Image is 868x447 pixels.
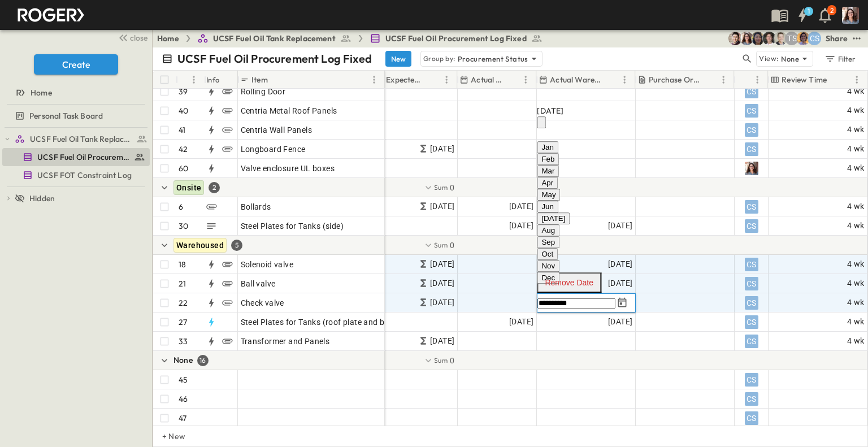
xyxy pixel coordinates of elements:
p: Expected Arrival [386,74,425,85]
a: UCSF FOT Constraint Log [2,167,147,183]
button: September [537,236,559,248]
span: 4 wk [847,200,865,213]
a: Personal Task Board [2,108,147,124]
div: CS [745,296,758,310]
div: CS [745,258,758,271]
p: 33 [179,336,188,347]
span: 4 wk [847,296,865,309]
span: Home [31,87,52,98]
p: Sum [434,355,448,366]
button: November [537,260,559,272]
a: UCSF Fuel Oil Tank Replacement [15,131,147,147]
button: March [537,165,559,177]
span: UCSF Fuel Oil Tank Replacement [213,33,336,44]
span: Steel Plates for Tanks (roof plate and bottom) [241,316,410,328]
div: 2 [209,182,220,193]
span: Transformer and Panels [241,336,330,347]
button: Sort [180,73,193,86]
nav: breadcrumbs [157,33,549,44]
img: Grayson Haaga (ghaaga@herrero.com) [762,32,776,45]
div: CS [745,85,758,98]
button: Sort [739,73,751,86]
div: UCSF Fuel Oil Tank Replacementtest [2,130,150,148]
div: UCSF Fuel Oil Procurement Log Fixedtest [2,148,150,166]
span: 4 wk [847,219,865,232]
div: CS [745,104,758,118]
div: CS [745,392,758,406]
button: May [537,189,560,201]
div: Owner [734,71,768,89]
p: 2 [830,6,834,15]
p: 21 [179,278,186,289]
span: 4 wk [847,123,865,136]
button: Tracking Date Menu [615,296,629,310]
div: CS [745,219,758,233]
span: 4 wk [847,277,865,290]
div: Info [206,64,220,96]
span: Valve enclosure UL boxes [241,163,335,174]
button: test [850,32,863,45]
span: [DATE] [509,200,533,213]
button: Sort [605,73,618,86]
p: 45 [179,374,188,385]
span: 0 [450,240,454,251]
p: Purchase Order File [649,74,702,85]
img: Carlos Garcia (cgarcia@herrero.com) [796,32,810,45]
span: 4 wk [847,142,865,155]
div: # [176,71,204,89]
span: 4 wk [847,315,865,328]
span: [DATE] [430,142,454,155]
button: Menu [850,73,863,86]
a: UCSF Fuel Oil Tank Replacement [197,33,351,44]
a: UCSF Fuel Oil Procurement Log Fixed [2,149,147,165]
p: 18 [179,259,186,270]
span: Longboard Fence [241,144,306,155]
span: Rolling Door [241,86,286,97]
img: Graciela Ortiz (gortiz@herrero.com) [751,32,765,45]
a: UCSF Fuel Oil Procurement Log Fixed [370,33,542,44]
div: Tom Scally Jr (tscallyjr@herrero.com) [785,32,798,45]
div: Share [826,33,848,44]
img: Karen Gemmill (kgemmill@herrero.com) [740,32,753,45]
span: Ball valve [241,278,276,289]
p: + New [162,431,169,442]
p: 22 [179,297,188,309]
span: close [130,32,147,44]
button: Sort [427,73,440,86]
h6: 1 [808,7,810,16]
button: New [385,51,411,67]
p: Group by: [423,53,455,64]
span: [DATE] [430,200,454,213]
div: CS [745,123,758,137]
p: 42 [179,144,188,155]
button: 1 [791,5,814,25]
div: CS [745,411,758,425]
span: Bollards [241,201,271,212]
button: Sort [270,73,283,86]
span: UCSF Fuel Oil Tank Replacement [30,133,133,145]
span: [DATE] [608,219,632,232]
button: Sort [829,73,841,86]
div: Info [204,71,238,89]
span: UCSF Fuel Oil Procurement Log Fixed [385,33,527,44]
div: CS [745,373,758,387]
button: January [537,141,558,153]
a: Home [157,33,179,44]
div: 16 [197,355,209,366]
span: [DATE] [430,277,454,290]
div: 5 [231,240,242,251]
button: calendar view is open, switch to year view [537,116,546,128]
button: October [537,248,558,260]
button: Filter [820,51,859,67]
p: None [781,53,799,64]
div: CS [745,200,758,214]
button: Menu [367,73,381,86]
a: Home [2,85,147,101]
p: 39 [179,86,188,97]
div: CS [745,335,758,348]
span: UCSF Fuel Oil Procurement Log Fixed [37,151,129,163]
p: Procurement Status [458,53,528,64]
p: Item [251,74,268,85]
p: 41 [179,124,185,136]
p: Sum [434,182,448,193]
